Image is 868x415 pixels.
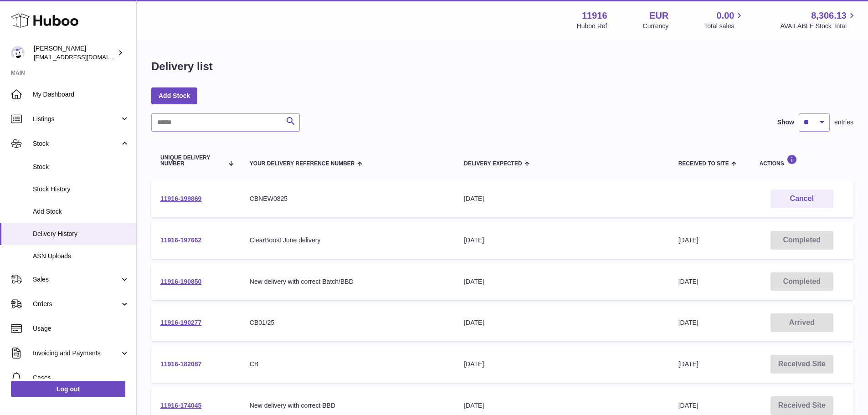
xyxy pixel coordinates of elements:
span: [EMAIL_ADDRESS][DOMAIN_NAME] [34,53,134,61]
div: [DATE] [464,318,660,327]
span: 0.00 [717,10,734,22]
span: Sales [33,275,120,284]
div: [DATE] [464,401,660,410]
div: Actions [760,154,844,167]
span: My Dashboard [33,90,129,99]
span: Total sales [704,22,745,31]
div: CBNEW0825 [250,195,446,203]
a: 11916-190850 [160,278,201,285]
div: CB [250,360,446,369]
span: [DATE] [678,278,699,285]
a: 8,306.13 AVAILABLE Stock Total [780,10,857,31]
span: Your Delivery Reference Number [250,161,355,167]
span: Add Stock [33,207,129,216]
span: Orders [33,300,120,308]
span: [DATE] [678,236,699,244]
h1: Delivery list [151,59,213,74]
div: Currency [643,22,669,31]
strong: 11916 [582,10,607,22]
span: ASN Uploads [33,252,129,261]
div: [DATE] [464,236,660,245]
span: Delivery Expected [464,161,522,167]
label: Show [777,118,794,127]
div: ClearBoost June delivery [250,236,446,245]
a: 11916-197662 [160,236,201,244]
span: 8,306.13 [811,10,847,22]
span: Invoicing and Payments [33,349,120,358]
div: [DATE] [464,195,660,203]
span: Stock [33,163,129,171]
strong: EUR [649,10,668,22]
a: 11916-190277 [160,319,201,326]
div: CB01/25 [250,318,446,327]
span: Stock [33,139,120,148]
span: Cases [33,374,129,382]
img: internalAdmin-11916@internal.huboo.com [11,46,25,60]
button: Cancel [770,190,833,208]
span: [DATE] [678,319,699,326]
div: [DATE] [464,277,660,286]
span: Unique Delivery Number [160,155,223,167]
a: 11916-199869 [160,195,201,202]
span: Listings [33,115,120,123]
span: Stock History [33,185,129,194]
div: New delivery with correct Batch/BBD [250,277,446,286]
div: Huboo Ref [577,22,607,31]
div: [PERSON_NAME] [34,44,116,61]
a: 11916-182087 [160,360,201,368]
span: [DATE] [678,360,699,368]
a: 0.00 Total sales [704,10,745,31]
a: Log out [11,381,125,397]
span: Usage [33,324,129,333]
a: 11916-174045 [160,402,201,409]
span: [DATE] [678,402,699,409]
span: Received to Site [678,161,729,167]
span: Delivery History [33,230,129,238]
div: [DATE] [464,360,660,369]
span: entries [834,118,853,127]
a: Add Stock [151,87,197,104]
div: New delivery with correct BBD [250,401,446,410]
span: AVAILABLE Stock Total [780,22,857,31]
